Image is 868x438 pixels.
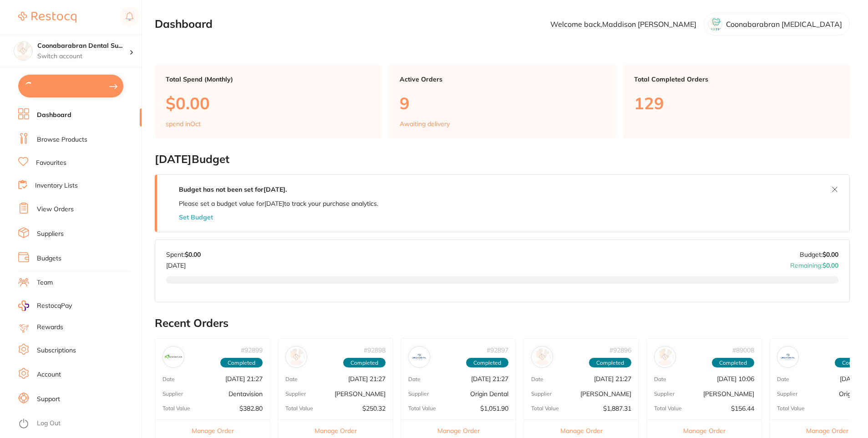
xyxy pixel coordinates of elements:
p: Date [777,376,789,382]
img: Adam Dental [288,348,305,366]
h2: Recent Orders [155,317,850,330]
a: Subscriptions [37,346,76,355]
a: Total Completed Orders129 [623,65,850,138]
h2: Dashboard [155,18,213,31]
p: Total Value [777,405,805,412]
a: Rewards [37,323,63,332]
p: Coonabarabran [MEDICAL_DATA] [726,20,842,28]
span: Completed [712,358,754,368]
img: Adam Dental [656,348,674,366]
img: Origin Dental [411,348,428,366]
p: Dentavision [228,390,263,397]
img: cXB3NzlycQ [708,17,723,31]
p: # 89008 [732,346,754,354]
span: Completed [220,358,263,368]
strong: $0.00 [822,261,838,270]
p: Remaining: [790,258,838,269]
p: Supplier [777,391,797,397]
span: Completed [589,358,631,368]
p: 129 [634,94,839,112]
h2: [DATE] Budget [155,153,850,166]
p: # 92898 [364,346,386,354]
p: [PERSON_NAME] [703,390,754,397]
p: Total Value [408,405,436,412]
strong: $0.00 [822,250,838,259]
a: Favourites [36,158,66,168]
button: Log Out [18,417,139,431]
span: RestocqPay [37,301,72,311]
strong: $0.00 [185,250,201,259]
span: Completed [343,358,386,368]
p: Date [408,376,421,382]
p: $156.44 [731,405,754,412]
p: $1,887.31 [603,405,631,412]
img: Origin Dental [779,348,797,366]
a: Budgets [37,254,61,263]
button: Set Budget [179,214,213,221]
p: Total Spend (Monthly) [166,76,371,83]
p: Supplier [285,391,306,397]
img: Coonabarabran Dental Surgery [14,42,32,60]
p: [DATE] 21:27 [225,375,263,382]
img: Dentavision [165,348,182,366]
p: Total Value [531,405,559,412]
p: [DATE] 21:27 [471,375,508,382]
a: Log Out [37,419,61,428]
p: spend in Oct [166,120,201,127]
a: RestocqPay [18,300,72,311]
p: Supplier [531,391,552,397]
p: Origin Dental [470,390,508,397]
p: Supplier [654,391,675,397]
p: Date [285,376,298,382]
p: [DATE] [166,258,201,269]
p: $382.80 [239,405,263,412]
p: $250.32 [362,405,386,412]
p: Date [531,376,543,382]
p: $1,051.90 [480,405,508,412]
img: Henry Schein Halas [533,348,551,366]
a: Support [37,395,60,404]
span: Completed [466,358,508,368]
p: Total Value [162,405,190,412]
p: [PERSON_NAME] [335,390,386,397]
img: Restocq Logo [18,12,76,23]
a: Team [37,278,53,287]
p: # 92897 [487,346,508,354]
a: Total Spend (Monthly)$0.00spend inOct [155,65,381,138]
p: [DATE] 10:06 [717,375,754,382]
p: [PERSON_NAME] [580,390,631,397]
p: Spent: [166,251,201,258]
p: Total Value [654,405,682,412]
p: Supplier [162,391,183,397]
p: Please set a budget value for [DATE] to track your purchase analytics. [179,200,378,207]
p: $0.00 [166,94,371,112]
p: [DATE] 21:27 [594,375,631,382]
p: [DATE] 21:27 [348,375,386,382]
p: Total Completed Orders [634,76,839,83]
p: Total Value [285,405,313,412]
p: Welcome back, Maddison [PERSON_NAME] [550,20,696,28]
a: Browse Products [37,135,87,144]
a: Dashboard [37,111,71,120]
p: Date [654,376,666,382]
p: Supplier [408,391,429,397]
p: # 92899 [241,346,263,354]
a: Account [37,370,61,379]
p: Switch account [37,52,129,61]
a: View Orders [37,205,74,214]
a: Active Orders9Awaiting delivery [389,65,615,138]
h4: Coonabarabran Dental Surgery [37,41,129,51]
a: Restocq Logo [18,7,76,28]
a: Suppliers [37,229,64,239]
p: Active Orders [400,76,604,83]
img: RestocqPay [18,300,29,311]
p: Awaiting delivery [400,120,450,127]
p: Budget: [800,251,838,258]
p: # 92896 [609,346,631,354]
p: Date [162,376,175,382]
p: 9 [400,94,604,112]
strong: Budget has not been set for [DATE] . [179,185,287,194]
a: Inventory Lists [35,181,78,190]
